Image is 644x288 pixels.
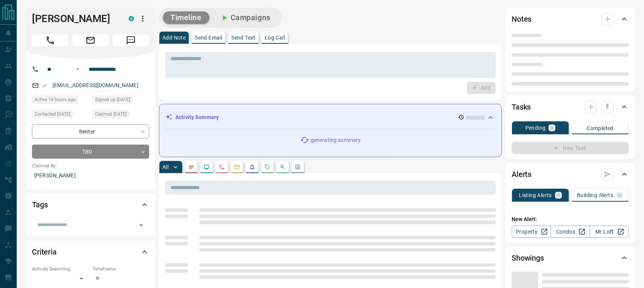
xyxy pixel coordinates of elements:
p: Log Call [265,35,285,40]
h2: Tasks [512,101,531,113]
div: condos.ca [129,16,134,21]
div: Showings [512,249,629,267]
span: Active 14 hours ago [35,96,76,103]
p: Claimed By: [32,162,149,169]
div: Activity Summary [165,110,495,124]
span: Contacted [DATE] [35,110,70,118]
h1: [PERSON_NAME] [32,13,117,25]
p: generating summary [311,136,361,144]
a: Mr.Loft [590,226,629,238]
span: Claimed [DATE] [95,110,127,118]
h2: Tags [32,199,48,211]
p: [PERSON_NAME] [32,169,149,182]
span: Signed up [DATE] [95,96,130,103]
h2: Showings [512,252,544,264]
a: Condos [550,226,590,238]
p: Building Alerts [577,193,613,198]
button: Campaigns [212,11,278,24]
svg: Emails [234,164,240,170]
p: All [162,164,169,170]
div: Sat Nov 02 2024 [92,110,149,121]
span: Call [32,34,68,46]
div: Thu Sep 11 2025 [32,95,89,106]
div: Criteria [32,243,149,261]
p: Activity Summary [175,113,219,121]
p: Pending [525,125,546,130]
div: Notes [512,10,629,28]
p: Listing Alerts [519,193,552,198]
div: Alerts [512,165,629,183]
p: Send Email [195,35,222,40]
a: [EMAIL_ADDRESS][DOMAIN_NAME] [52,82,138,88]
div: Tasks [512,98,629,116]
p: Send Text [231,35,256,40]
h2: Notes [512,13,531,25]
button: Timeline [163,11,209,24]
div: Sat Mar 27 2021 [92,95,149,106]
svg: Email Verified [42,83,47,88]
svg: Notes [188,164,194,170]
span: Email [72,34,109,46]
h2: Alerts [512,168,531,180]
svg: Calls [219,164,225,170]
p: Completed [587,126,614,131]
svg: Requests [264,164,270,170]
span: Message [113,34,149,46]
p: New Alert: [512,215,629,223]
svg: Listing Alerts [249,164,255,170]
div: Renter [32,124,149,138]
div: Tags [32,196,149,214]
svg: Opportunities [280,164,286,170]
p: Add Note [162,35,186,40]
div: Fri May 16 2025 [32,110,89,121]
svg: Agent Actions [295,164,301,170]
p: Timeframe: [92,266,149,272]
button: Open [73,65,82,74]
a: Property [512,226,551,238]
button: Open [136,220,146,231]
svg: Lead Browsing Activity [204,164,210,170]
p: Actively Searching: [32,266,89,272]
div: TBD [32,145,149,159]
h2: Criteria [32,246,57,258]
